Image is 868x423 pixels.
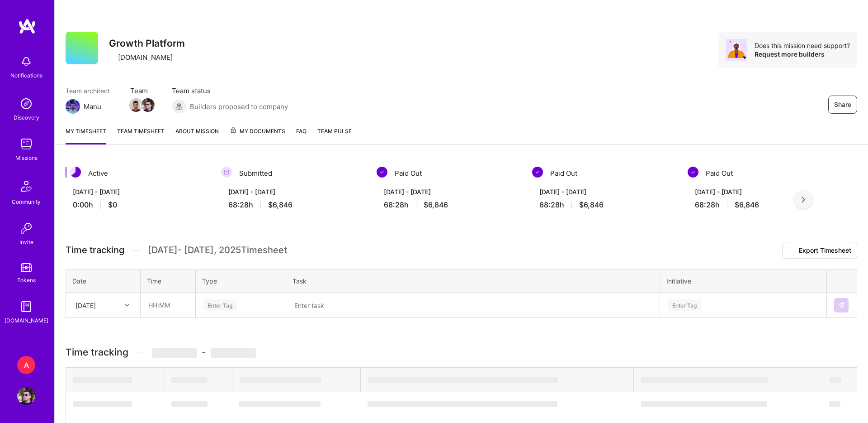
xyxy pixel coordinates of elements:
div: Discovery [14,113,39,122]
div: [DATE] - [DATE] [73,187,203,197]
span: Team status [172,86,288,96]
div: [DATE] - [DATE] [539,187,670,197]
h3: Time tracking [66,346,857,358]
span: Team [130,86,154,96]
div: Enter Tag [668,298,701,312]
button: Export Timesheet [782,242,857,259]
img: discovery [17,95,35,113]
img: Team Member Avatar [141,98,155,112]
img: right [802,197,805,203]
div: 68:28 h [228,200,359,210]
div: [DATE] - [DATE] [228,187,359,197]
span: My Documents [230,126,285,136]
a: My timesheet [66,126,106,144]
span: ‌ [829,401,840,407]
span: $0 [108,200,117,210]
span: Time tracking [66,245,124,256]
span: ‌ [171,377,208,383]
img: Avatar [726,39,747,61]
div: Community [12,197,41,207]
img: User Avatar [17,387,35,405]
div: Notifications [10,71,42,80]
i: icon Mail [105,103,112,110]
span: ‌ [240,377,321,383]
span: ‌ [830,377,841,383]
a: Team Pulse [317,126,352,144]
img: Builders proposed to company [172,99,186,114]
div: Paid Out [532,167,677,180]
span: ‌ [73,401,132,407]
div: Time [147,276,189,286]
img: Submit [838,302,845,309]
div: 68:28 h [384,200,514,210]
div: Active [66,167,210,180]
div: Manu [84,102,101,111]
a: My Documents [230,126,285,144]
span: Share [834,100,851,109]
img: Community [15,175,37,197]
span: - [152,346,256,358]
span: $6,846 [268,200,292,210]
img: Paid Out [377,167,387,178]
i: icon Download [788,248,795,254]
span: ‌ [171,401,208,407]
div: Does this mission need support? [755,41,850,50]
a: User Avatar [15,387,38,405]
h3: Growth Platform [109,38,185,49]
div: [DATE] [75,300,96,310]
img: teamwork [17,135,35,153]
span: ‌ [368,377,558,383]
img: tokens [21,263,32,272]
span: Builders proposed to company [190,102,288,111]
th: Type [196,270,286,293]
i: icon Chevron [125,303,129,308]
span: ‌ [152,348,197,358]
img: Active [70,167,81,178]
div: 0:00 h [73,200,203,210]
div: Missions [15,153,38,163]
span: Team Pulse [317,128,352,135]
div: Initiative [666,276,820,286]
img: Team Architect [66,99,80,114]
span: $6,846 [424,200,448,210]
a: Team Member Avatar [130,97,142,113]
img: guide book [17,298,35,316]
span: [DATE] - [DATE] , 2025 Timesheet [148,245,287,256]
span: ‌ [211,348,256,358]
a: FAQ [296,126,307,144]
div: Invite [19,237,33,247]
img: Paid Out [688,167,698,178]
img: Paid Out [532,167,543,178]
th: Date [66,270,141,293]
div: [DATE] - [DATE] [695,187,825,197]
img: logo [18,18,36,34]
img: bell [17,53,35,71]
div: [DOMAIN_NAME] [109,53,173,62]
span: Team architect [66,86,112,96]
span: ‌ [641,401,767,407]
div: 68:28 h [695,200,825,210]
input: HH:MM [141,293,195,317]
button: Share [828,96,857,114]
div: Request more builders [755,50,850,58]
span: ‌ [368,401,557,407]
img: Team Member Avatar [129,98,143,112]
div: A [17,356,35,374]
img: Invite [17,219,35,237]
span: $6,846 [579,200,604,210]
div: Enter Tag [203,298,237,312]
i: icon CompanyGray [109,54,116,61]
div: [DOMAIN_NAME] [5,316,48,325]
div: Paid Out [377,167,521,180]
div: Tokens [17,275,36,285]
img: Submitted [221,167,232,178]
span: ‌ [641,377,768,383]
div: 68:28 h [539,200,670,210]
div: Paid Out [688,167,832,180]
span: $6,846 [735,200,759,210]
span: ‌ [73,377,132,383]
th: Task [286,270,660,293]
a: About Mission [175,126,219,144]
a: A [15,356,38,374]
a: Team timesheet [117,126,165,144]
